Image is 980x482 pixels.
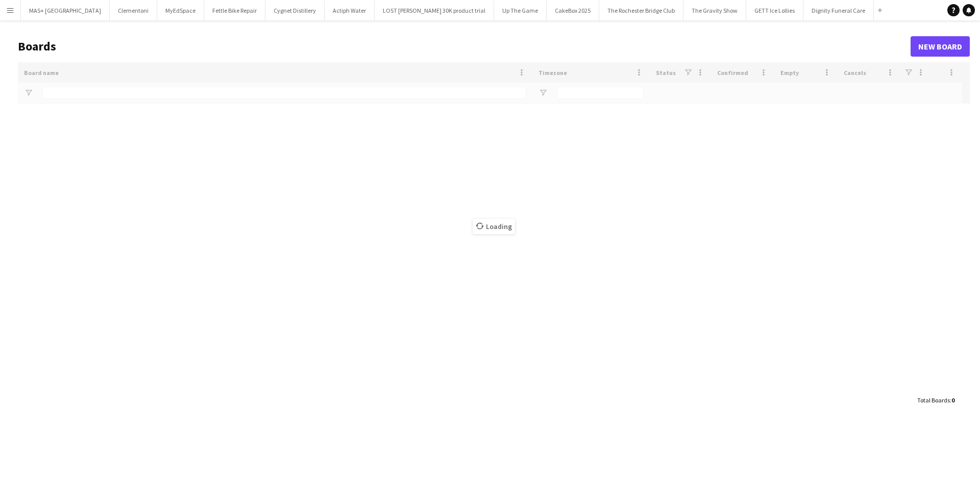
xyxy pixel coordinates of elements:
[803,1,874,20] button: Dignity Funeral Care
[494,1,547,20] button: Up The Game
[110,1,157,20] button: Clementoni
[911,36,970,57] a: New Board
[599,1,683,20] button: The Rochester Bridge Club
[746,1,803,20] button: GETT Ice Lollies
[683,1,746,20] button: The Gravity Show
[917,396,950,404] span: Total Boards
[18,39,911,54] h1: Boards
[325,1,375,20] button: Actiph Water
[21,1,110,20] button: MAS+ [GEOGRAPHIC_DATA]
[204,1,265,20] button: Fettle Bike Repair
[157,1,204,20] button: MyEdSpace
[375,1,494,20] button: LOST [PERSON_NAME] 30K product trial
[917,390,954,410] div: :
[265,1,325,20] button: Cygnet Distillery
[951,396,954,404] span: 0
[547,1,599,20] button: CakeBox 2025
[473,219,515,234] span: Loading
